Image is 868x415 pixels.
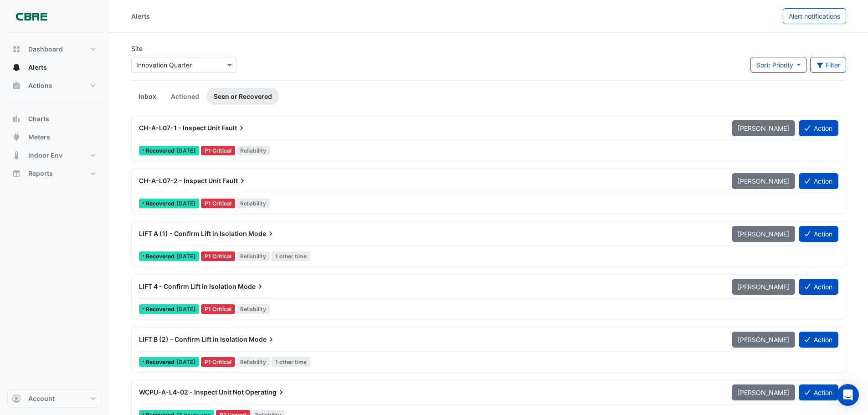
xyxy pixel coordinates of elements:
span: LIFT A (1) - Confirm Lift in Isolation [139,230,247,237]
button: Action [799,279,838,295]
div: Open Intercom Messenger [837,384,859,406]
span: [PERSON_NAME] [738,124,789,132]
span: LIFT 4 - Confirm Lift in Isolation [139,282,236,290]
button: Filter [810,57,847,73]
button: Action [799,120,838,136]
span: Recovered [146,254,176,259]
button: Action [799,332,838,348]
button: [PERSON_NAME] [732,332,795,348]
label: Site [131,44,143,53]
app-icon: Actions [12,81,21,90]
button: Indoor Env [7,146,102,164]
span: WCPU-A-L4-02 - Inspect Unit Not [139,388,244,396]
span: Fault [222,176,247,185]
button: Action [799,226,838,242]
span: Reliability [237,199,270,208]
span: Recovered [146,148,176,154]
span: CH-A-L07-1 - Inspect Unit [139,124,220,132]
span: Alert notifications [789,12,840,20]
div: P1 Critical [201,199,235,208]
span: Fault [221,123,246,133]
button: Meters [7,128,102,146]
div: P1 Critical [201,251,235,261]
span: Operating [245,388,286,397]
button: [PERSON_NAME] [732,120,795,136]
app-icon: Alerts [12,63,21,72]
span: Wed 23-Apr-2025 07:00 AEST [176,200,195,207]
button: [PERSON_NAME] [732,173,795,189]
span: 1 other time [272,251,310,261]
span: Recovered [146,307,176,312]
button: [PERSON_NAME] [732,226,795,242]
span: [PERSON_NAME] [738,177,789,185]
span: Recovered [146,201,176,206]
span: Wed 23-Apr-2025 07:00 AEST [176,147,195,154]
span: CH-A-L07-2 - Inspect Unit [139,177,221,184]
span: Recovered [146,359,176,365]
div: P1 Critical [201,304,235,314]
span: Tue 15-Apr-2025 08:45 AEST [176,253,195,260]
span: Mode [249,335,276,344]
button: Charts [7,110,102,128]
button: Action [799,384,838,400]
span: Meters [28,133,50,142]
span: Mode [248,229,275,238]
button: Alert notifications [783,8,846,24]
div: P1 Critical [201,146,235,155]
button: [PERSON_NAME] [732,279,795,295]
app-icon: Dashboard [12,45,21,54]
button: Account [7,389,102,408]
span: Reliability [237,251,270,261]
button: Reports [7,164,102,183]
span: Account [28,394,55,403]
a: Seen or Recovered [206,88,279,105]
span: [PERSON_NAME] [738,336,789,343]
span: [PERSON_NAME] [738,283,789,291]
span: Thu 10-Oct-2024 20:30 AEDT [176,306,195,313]
span: Actions [28,81,52,90]
span: Mode [238,282,265,291]
span: Reliability [237,146,270,155]
span: Charts [28,114,49,123]
span: Reports [28,169,53,178]
button: [PERSON_NAME] [732,384,795,400]
span: Reliability [237,304,270,314]
span: Thu 10-Oct-2024 08:30 AEDT [176,359,195,365]
app-icon: Charts [12,114,21,123]
span: 1 other time [272,357,310,367]
a: Inbox [131,88,164,105]
span: Alerts [28,63,47,72]
button: Sort: Priority [750,57,806,73]
app-icon: Meters [12,133,21,142]
span: Indoor Env [28,151,62,160]
div: P1 Critical [201,357,235,367]
button: Dashboard [7,40,102,58]
span: LIFT B (2) - Confirm Lift in Isolation [139,335,247,343]
span: [PERSON_NAME] [738,230,789,238]
button: Action [799,173,838,189]
button: Actions [7,77,102,95]
app-icon: Indoor Env [12,151,21,160]
span: Sort: Priority [756,61,793,69]
div: Alerts [131,11,150,21]
span: Dashboard [28,45,63,54]
button: Alerts [7,58,102,77]
span: [PERSON_NAME] [738,389,789,396]
a: Actioned [164,88,206,105]
span: Reliability [237,357,270,367]
app-icon: Reports [12,169,21,178]
img: Company Logo [11,7,52,26]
